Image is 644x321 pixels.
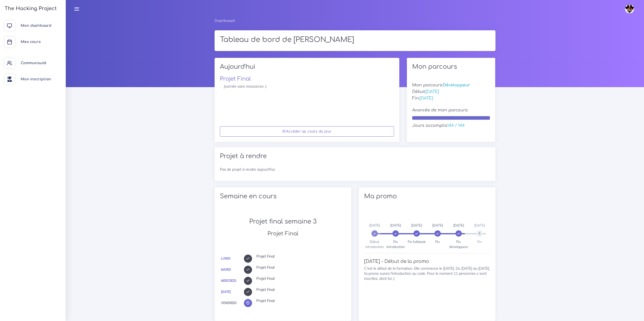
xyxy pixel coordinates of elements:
[412,123,490,128] h5: Jours accomplis
[256,255,346,258] div: Projet Final
[256,288,346,291] div: Projet Final
[449,240,468,249] span: Fin développeur
[369,223,380,227] span: [DATE]
[411,223,422,227] span: [DATE]
[447,123,465,128] span: 144 / 144
[21,24,51,28] span: Mon dashboard
[221,290,231,294] a: [DATE]
[443,83,470,87] span: Développeur
[455,230,462,237] span: 4
[364,266,490,281] p: C'est le début de la formation. Elle commence le [DATE]. Du [DATE] au [DATE], ta promo suivra l'i...
[412,63,490,70] h2: Mon parcours
[392,230,399,237] span: 1
[221,268,231,271] a: Mardi
[476,230,483,237] span: 5
[21,40,41,44] span: Mes cours
[3,6,57,11] h3: The Hacking Project
[412,108,490,113] h5: Avancée de mon parcours:
[420,96,433,101] span: [DATE]
[221,257,230,260] a: Lundi
[364,193,490,200] h2: Ma promo
[412,96,490,101] h5: Fin:
[256,277,346,280] div: Projet Final
[408,240,426,244] span: Fin fullstack
[386,240,405,249] span: Fin introduction
[220,36,490,44] h1: Tableau de bord de [PERSON_NAME]
[256,266,346,269] div: Projet Final
[220,231,346,237] h3: Projet Final
[477,240,482,244] span: Fin
[220,63,394,74] h2: Aujourd'hui
[21,61,46,65] span: Communauté
[412,83,490,88] h5: Mon parcours:
[215,19,235,23] a: Dashboard
[435,240,440,244] span: Fin
[432,223,443,227] span: [DATE]
[365,240,384,249] span: Début introduction
[220,193,346,200] h2: Semaine en cours
[21,77,51,81] span: Mon inscription
[220,218,346,225] h2: Projet final semaine 3
[221,279,236,283] a: Mercredi
[474,223,485,227] span: [DATE]
[412,89,490,94] h5: Début:
[434,230,441,237] span: 3
[453,223,464,227] span: [DATE]
[256,299,346,303] div: Projet Final
[220,153,490,160] h2: Projet à rendre
[220,167,490,172] p: Pas de projet à rendre aujourd'hui
[625,4,634,13] img: avatar
[426,89,439,94] span: [DATE]
[413,230,420,237] span: 2
[224,84,390,89] p: Journée sans ressources :)
[364,259,490,264] h4: [DATE] - Début de la promo
[371,230,378,237] span: 0
[220,76,251,82] a: Projet Final
[390,223,401,227] span: [DATE]
[220,126,394,137] a: Accéder au cours du jour
[221,300,236,306] div: Vendredi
